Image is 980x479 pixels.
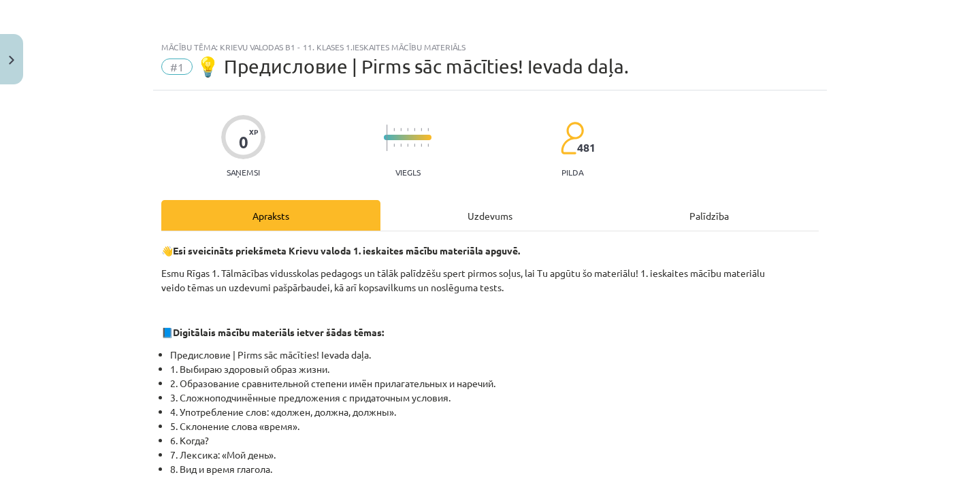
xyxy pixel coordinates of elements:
[196,55,629,78] span: 💡 Предисловие | Pirms sāc mācīties! Ievada daļa.
[161,200,380,231] div: Apraksts
[400,144,402,147] img: icon-short-line-57e1e144782c952c97e751825c79c345078a6d821885a25fce030b3d8c18986b.svg
[170,419,819,433] li: 5. Склонение слова «время».
[561,167,583,177] p: pilda
[161,266,819,295] p: Esmu Rīgas 1. Tālmācības vidusskolas pedagogs un tālāk palīdzēšu spert pirmos soļus, lai Tu apgūt...
[577,142,595,154] span: 481
[173,326,384,338] strong: Digitālais mācību materiāls ietver šādas tēmas:
[161,244,819,258] p: 👋
[170,405,819,419] li: 4. Употребление слов: «должен, должна, должны».
[414,128,415,131] img: icon-short-line-57e1e144782c952c97e751825c79c345078a6d821885a25fce030b3d8c18986b.svg
[395,167,421,177] p: Viegls
[421,128,422,131] img: icon-short-line-57e1e144782c952c97e751825c79c345078a6d821885a25fce030b3d8c18986b.svg
[173,244,520,257] strong: Esi sveicināts priekšmeta Krievu valoda 1. ieskaites mācību materiāla apguvē.
[427,144,429,147] img: icon-short-line-57e1e144782c952c97e751825c79c345078a6d821885a25fce030b3d8c18986b.svg
[221,167,265,177] p: Saņemsi
[170,376,819,391] li: 2. Образование сравнительной степени имён прилагательных и наречий.
[170,448,819,462] li: 7. Лексика: «Мой день».
[161,59,193,75] span: #1
[600,200,819,231] div: Palīdzība
[560,121,584,155] img: students-c634bb4e5e11cddfef0936a35e636f08e4e9abd3cc4e673bd6f9a4125e45ecb1.svg
[170,391,819,405] li: 3. Сложноподчинённые предложения с придаточным условия.
[170,462,819,476] li: 8. Вид и время глагола.
[170,362,819,376] li: 1. Выбираю здоровый образ жизни.
[387,125,388,151] img: icon-long-line-d9ea69661e0d244f92f715978eff75569469978d946b2353a9bb055b3ed8787d.svg
[393,128,395,131] img: icon-short-line-57e1e144782c952c97e751825c79c345078a6d821885a25fce030b3d8c18986b.svg
[407,144,408,147] img: icon-short-line-57e1e144782c952c97e751825c79c345078a6d821885a25fce030b3d8c18986b.svg
[161,325,819,340] p: 📘
[421,144,422,147] img: icon-short-line-57e1e144782c952c97e751825c79c345078a6d821885a25fce030b3d8c18986b.svg
[9,56,14,65] img: icon-close-lesson-0947bae3869378f0d4975bcd49f059093ad1ed9edebbc8119c70593378902aed.svg
[407,128,408,131] img: icon-short-line-57e1e144782c952c97e751825c79c345078a6d821885a25fce030b3d8c18986b.svg
[170,433,819,448] li: 6. Когда?
[393,144,395,147] img: icon-short-line-57e1e144782c952c97e751825c79c345078a6d821885a25fce030b3d8c18986b.svg
[414,144,415,147] img: icon-short-line-57e1e144782c952c97e751825c79c345078a6d821885a25fce030b3d8c18986b.svg
[161,42,819,52] div: Mācību tēma: Krievu valodas b1 - 11. klases 1.ieskaites mācību materiāls
[249,128,258,135] span: XP
[400,128,402,131] img: icon-short-line-57e1e144782c952c97e751825c79c345078a6d821885a25fce030b3d8c18986b.svg
[170,348,819,362] li: Предисловие | Pirms sāc mācīties! Ievada daļa.
[239,133,248,152] div: 0
[427,128,429,131] img: icon-short-line-57e1e144782c952c97e751825c79c345078a6d821885a25fce030b3d8c18986b.svg
[380,200,600,231] div: Uzdevums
